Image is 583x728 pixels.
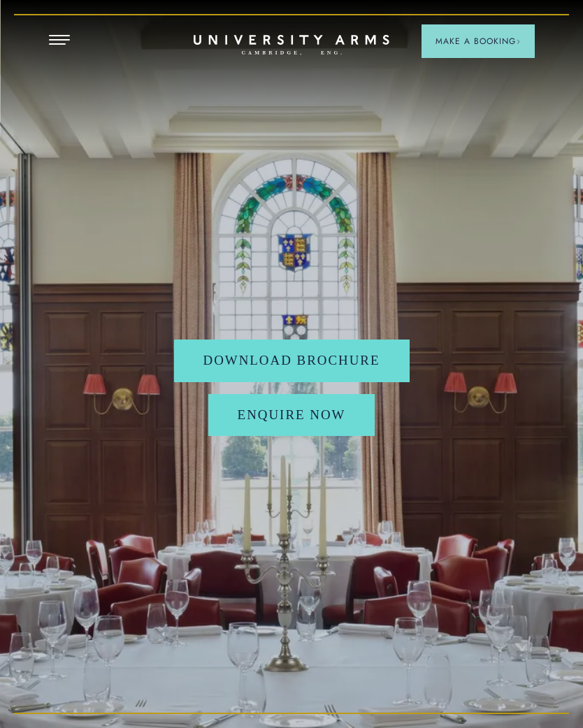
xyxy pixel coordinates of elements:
[194,35,389,56] a: Home
[49,35,70,46] button: Open Menu
[516,39,521,44] img: Arrow icon
[174,340,410,381] a: Download Brochure
[436,35,521,48] span: Make a Booking
[422,24,535,58] button: Make a BookingArrow icon
[208,394,375,436] a: Enquire Now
